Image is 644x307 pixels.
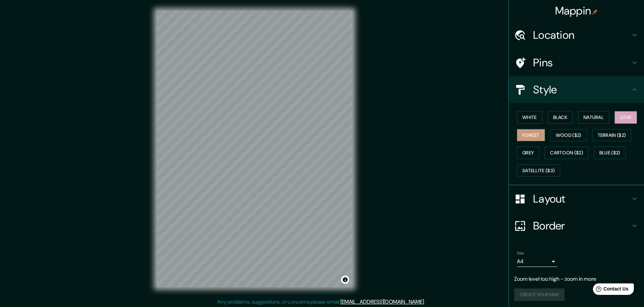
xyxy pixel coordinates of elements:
[533,83,630,96] h4: Style
[592,129,631,142] button: Terrain ($2)
[545,147,589,159] button: Cartoon ($2)
[533,192,630,206] h4: Layout
[615,111,637,124] button: Love
[509,49,644,76] div: Pins
[517,256,557,267] div: A4
[517,164,560,177] button: Satellite ($3)
[157,11,353,287] canvas: Map
[509,212,644,239] div: Border
[509,22,644,49] div: Location
[509,185,644,212] div: Layout
[509,76,644,103] div: Style
[426,298,427,306] div: .
[341,276,349,284] button: Toggle attribution
[517,111,542,124] button: White
[555,4,598,18] h4: Mappin
[533,219,630,233] h4: Border
[550,129,587,142] button: Wood ($2)
[548,111,573,124] button: Black
[533,28,630,42] h4: Location
[217,298,425,306] p: Any problems, suggestions, or concerns please email .
[584,281,637,300] iframe: Help widget launcher
[340,298,424,305] a: [EMAIL_ADDRESS][DOMAIN_NAME]
[592,9,598,14] img: pin-icon.png
[578,111,609,124] button: Natural
[517,250,524,256] label: Size
[514,275,639,283] p: Zoom level too high - zoom in more
[425,298,426,306] div: .
[517,147,539,159] button: Grey
[517,129,545,142] button: Forest
[533,56,630,69] h4: Pins
[594,147,626,159] button: Blue ($2)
